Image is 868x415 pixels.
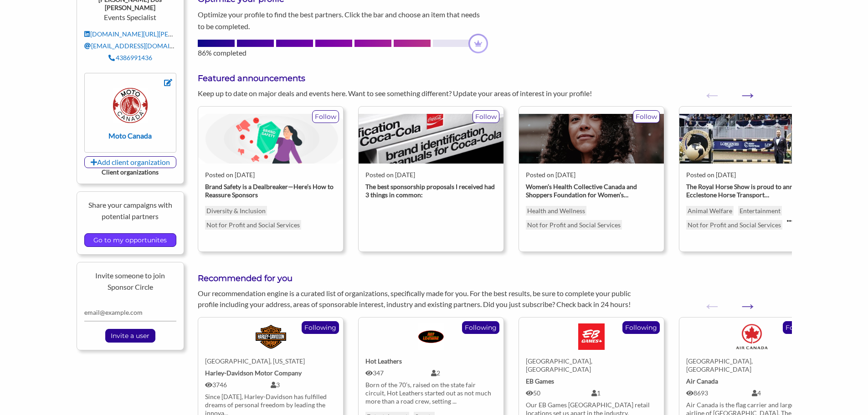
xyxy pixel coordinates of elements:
[84,42,199,50] a: [EMAIL_ADDRESS][DOMAIN_NAME]
[313,111,339,123] p: Follow
[526,220,622,230] p: Not for Profit and Social Services
[108,131,152,140] strong: Moto Canada
[198,73,791,84] h3: Featured announcements
[205,206,267,215] a: Diversity & Inclusion
[96,88,165,139] a: Moto Canada
[84,270,177,293] p: Invite someone to join Sponsor Circle
[84,30,260,38] a: [DOMAIN_NAME][URL][PERSON_NAME][PERSON_NAME]
[191,88,647,99] div: Keep up to date on major deals and events here. Want to see something different? Update your area...
[198,9,488,32] p: Optimize your profile to find the best partners. Click the bar and choose an item that needs to b...
[735,323,768,350] img: Air Canada Logo
[686,357,817,374] div: [GEOGRAPHIC_DATA], [GEOGRAPHIC_DATA]
[686,206,734,215] p: Animal Welfare
[752,389,817,397] div: 4
[198,114,343,164] img: hro2n78csy6xogamkarv.png
[526,377,554,385] strong: EB Games
[623,322,659,333] p: Following
[578,323,605,350] img: EB Games Logo
[591,389,657,397] div: 1
[205,381,271,389] div: 3746
[198,47,488,58] div: 86% completed
[198,273,791,284] h3: Recommended for you
[108,54,152,61] a: 4386991436
[365,369,431,377] div: 347
[89,234,171,246] input: Go to my opportunites
[526,206,586,215] p: Health and Wellness
[738,86,747,95] button: Next
[686,389,752,397] div: 8693
[738,206,782,215] p: Entertainment
[686,220,782,230] p: Not for Profit and Social Services
[106,329,154,342] input: Invite a user
[102,168,159,176] strong: Client organizations
[84,199,177,222] p: Share your campaigns with potential partners
[365,171,497,179] div: Posted on [DATE]
[84,304,177,322] input: email@example.com
[519,114,664,164] img: vjueezl5yqqde00ejimn.jpg
[633,111,659,123] p: Follow
[302,322,339,333] p: Following
[271,381,336,389] div: 3
[431,369,497,377] div: 2
[191,288,647,310] div: Our recommendation engine is a curated list of organizations, specifically made for you. For the ...
[703,86,712,95] button: Previous
[205,171,336,179] div: Posted on [DATE]
[113,88,148,123] img: yp66v0sasgcapjckc3yt
[526,357,657,374] div: [GEOGRAPHIC_DATA], [GEOGRAPHIC_DATA]
[679,114,824,164] img: The_Royal_Agricultural_Winter_Fair_The_Royal_Horse_Show_is_proud.jpg
[418,323,444,350] img: Hot Leathers Logo
[686,171,817,179] div: Posted on [DATE]
[205,220,301,230] a: Not for Profit and Social Services
[365,357,402,365] strong: Hot Leathers
[205,183,334,199] strong: Brand Safety is a Dealbreaker—Here’s How to Reassure Sponsors
[205,357,336,365] div: [GEOGRAPHIC_DATA], [US_STATE]
[365,183,495,199] strong: The best sponsorship proposals I received had 3 things in common:
[686,377,718,385] strong: Air Canada
[783,322,820,333] p: Following
[468,34,488,53] img: dashboard-profile-progress-crown-a4ad1e52.png
[526,389,591,397] div: 50
[205,369,302,377] strong: Harley-Davidson Motor Company
[473,111,499,123] p: Follow
[738,297,747,306] button: Next
[526,183,637,199] strong: Women’s Health Collective Canada and Shoppers Foundation for Women’s …
[686,183,811,199] strong: The Royal Horse Show is proud to announce Ecclestone Horse Transport …
[251,323,291,350] img: Logo
[703,297,712,306] button: Previous
[84,156,177,168] a: Add client organization
[365,381,497,405] div: Born of the 70’s, raised on the state fair circuit, Hot Leathers started out as not much more tha...
[359,114,503,164] img: kpbznxnh3kwzr1cg8vxa.jpg
[526,171,657,179] div: Posted on [DATE]
[462,322,499,333] p: Following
